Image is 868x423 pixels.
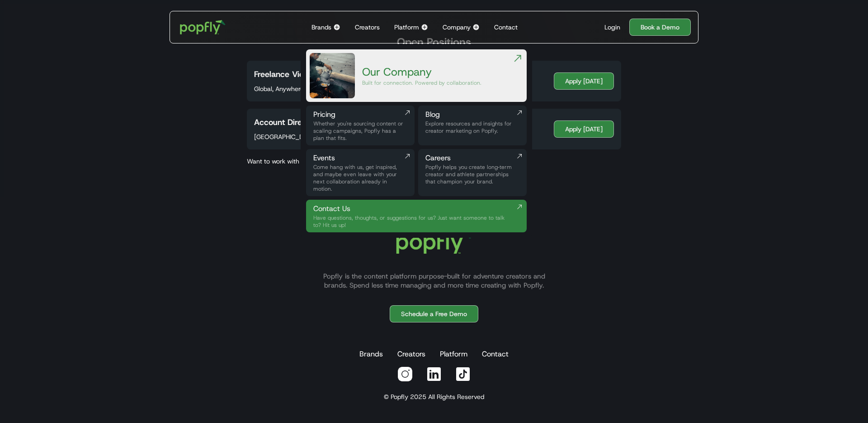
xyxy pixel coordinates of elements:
[313,203,512,214] div: Contact Us
[254,117,317,128] h4: Account Director
[425,120,519,135] div: Explore resources and insights for creator marketing on Popfly.
[554,120,614,138] a: Apply [DATE]
[358,345,385,363] a: Brands
[438,345,469,363] a: Platform
[394,23,419,32] div: Platform
[362,79,481,87] div: Built for connection. Powered by collaboration.
[313,163,407,192] div: Come hang with us, get inspired, and maybe even leave with your next collaboration already in mot...
[425,109,519,120] div: Blog
[311,23,331,32] div: Brands
[601,23,624,32] a: Login
[425,163,519,185] div: Popfly helps you create long‑term creator and athlete partnerships that champion your brand.
[362,65,481,79] div: Our Company
[313,153,407,163] div: Events
[443,23,471,32] div: Company
[313,109,407,120] div: Pricing
[254,132,408,141] p: [GEOGRAPHIC_DATA], [GEOGRAPHIC_DATA]; Remote
[604,23,620,32] div: Login
[494,23,518,32] div: Contact
[418,149,527,196] a: CareersPopfly helps you create long‑term creator and athlete partnerships that champion your brand.
[313,120,407,142] div: Whether you're sourcing content or scaling campaigns, Popfly has a plan that fits.
[306,200,527,232] a: Contact UsHave questions, thoughts, or suggestions for us? Just want someone to talk to? Hit us up!
[554,72,614,90] a: Apply [DATE]
[491,11,521,43] a: Contact
[174,14,232,41] a: home
[384,392,484,401] div: © Popfly 2025 All Rights Reserved
[396,345,427,363] a: Creators
[390,305,478,322] a: Schedule a Free Demo
[312,272,556,290] p: Popfly is the content platform purpose-built for adventure creators and brands. Spend less time m...
[313,214,512,229] div: Have questions, thoughts, or suggestions for us? Just want someone to talk to? Hit us up!
[418,106,527,145] a: BlogExplore resources and insights for creator marketing on Popfly.
[425,153,519,163] div: Careers
[254,84,304,93] p: Global, Anywhere
[240,157,628,166] p: Want to work with us on another role?
[254,69,341,80] h4: Freelance Video Editors
[351,11,383,43] a: Creators
[480,345,510,363] a: Contact
[306,49,527,102] a: Our CompanyBuilt for connection. Powered by collaboration.
[355,23,380,32] div: Creators
[629,19,691,36] a: Book a Demo
[306,149,415,196] a: EventsCome hang with us, get inspired, and maybe even leave with your next collaboration already ...
[306,106,415,145] a: PricingWhether you're sourcing content or scaling campaigns, Popfly has a plan that fits.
